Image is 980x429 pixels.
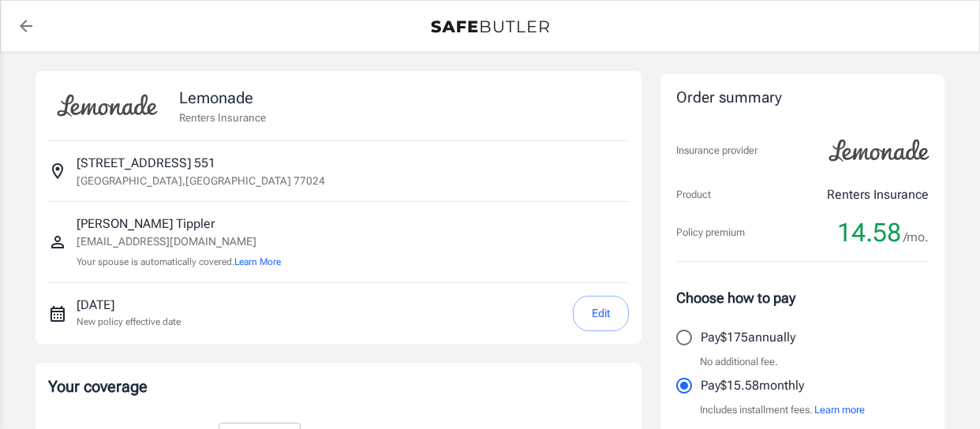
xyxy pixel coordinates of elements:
[77,173,325,188] p: [GEOGRAPHIC_DATA] , [GEOGRAPHIC_DATA] 77024
[431,21,549,33] img: Back to quotes
[48,375,629,397] p: Your coverage
[77,296,181,315] p: [DATE]
[234,255,281,269] button: Learn More
[77,315,181,329] p: New policy effective date
[676,287,929,308] p: Choose how to pay
[48,233,67,252] svg: Insured person
[573,296,629,331] button: Edit
[701,376,804,395] p: Pay $15.58 monthly
[676,143,757,159] p: Insurance provider
[179,86,266,110] p: Lemonade
[700,402,865,418] p: Includes installment fees.
[700,354,778,370] p: No additional fee.
[676,87,929,110] div: Order summary
[48,84,166,128] img: Lemonade
[77,255,281,270] p: Your spouse is automatically covered.
[179,110,266,125] p: Renters Insurance
[48,304,67,323] svg: New policy start date
[903,226,929,248] span: /mo.
[77,154,215,173] p: [STREET_ADDRESS] 551
[48,162,67,181] svg: Insured address
[77,233,281,250] p: [EMAIL_ADDRESS][DOMAIN_NAME]
[10,10,42,42] a: back to quotes
[676,225,745,241] p: Policy premium
[77,214,281,233] p: [PERSON_NAME] Tippler
[827,185,929,204] p: Renters Insurance
[820,129,938,173] img: Lemonade
[814,402,865,418] button: Learn more
[837,217,901,248] span: 14.58
[676,187,711,203] p: Product
[701,328,795,347] p: Pay $175 annually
